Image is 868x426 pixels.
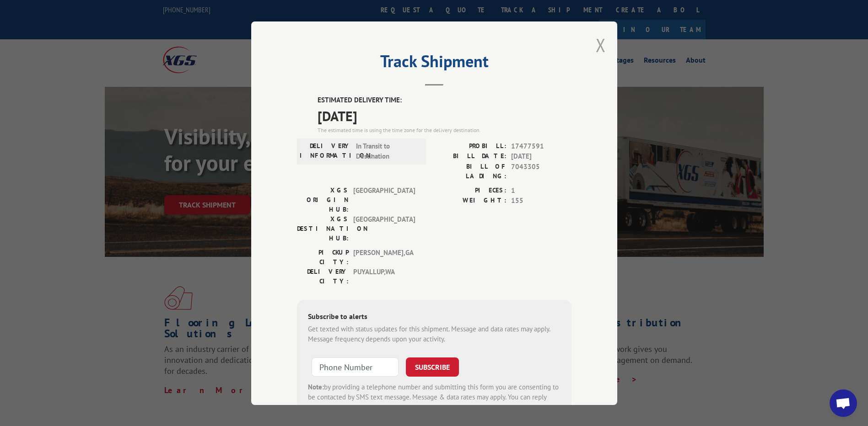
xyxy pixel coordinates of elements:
h2: Track Shipment [297,55,571,72]
span: 155 [511,196,571,206]
div: The estimated time is using the time zone for the delivery destination. [318,126,571,134]
label: XGS DESTINATION HUB: [297,214,349,243]
label: PICKUP CITY: [297,247,349,266]
div: by providing a telephone number and submitting this form you are consenting to be contacted by SM... [308,382,561,413]
label: WEIGHT: [434,196,507,206]
span: 1 [511,185,571,196]
span: 17477591 [511,141,571,151]
span: [PERSON_NAME] , GA [353,247,415,266]
div: Get texted with status updates for this shipment. Message and data rates may apply. Message frequ... [308,324,561,344]
span: [GEOGRAPHIC_DATA] [353,214,415,243]
span: 7043305 [511,161,571,181]
label: ESTIMATED DELIVERY TIME: [318,95,571,106]
label: XGS ORIGIN HUB: [297,185,349,214]
label: BILL DATE: [434,151,507,162]
strong: Note: [308,382,324,391]
div: Open chat [830,389,857,417]
label: PIECES: [434,185,507,196]
span: [DATE] [318,105,571,126]
span: PUYALLUP , WA [353,266,415,286]
label: BILL OF LADING: [434,161,507,181]
label: DELIVERY CITY: [297,266,349,286]
input: Phone Number [312,357,399,376]
label: PROBILL: [434,141,507,151]
div: Subscribe to alerts [308,310,561,324]
button: Close modal [596,33,606,57]
label: DELIVERY INFORMATION: [300,141,351,161]
span: [DATE] [511,151,571,162]
span: [GEOGRAPHIC_DATA] [353,185,415,214]
span: In Transit to Destination [356,141,418,161]
button: SUBSCRIBE [406,357,459,376]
